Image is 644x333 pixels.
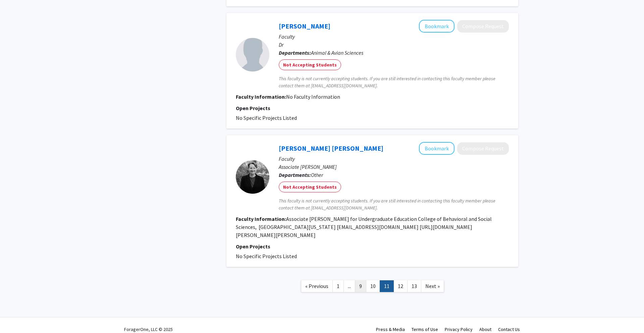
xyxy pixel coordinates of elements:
[445,326,473,332] a: Privacy Policy
[412,326,438,332] a: Terms of Use
[279,59,341,70] mat-chip: Not Accepting Students
[479,326,491,332] a: About
[421,280,444,292] a: Next
[376,326,405,332] a: Press & Media
[279,41,509,49] p: Dr
[236,216,286,222] b: Faculty Information:
[226,274,518,301] nav: Page navigation
[301,280,333,292] a: Previous
[279,144,383,152] a: [PERSON_NAME] [PERSON_NAME]
[393,280,408,292] a: 12
[498,326,520,332] a: Contact Us
[407,280,421,292] a: 13
[279,163,509,171] p: Associate [PERSON_NAME]
[380,280,394,292] a: 11
[419,20,454,33] button: Add Monica VanKlompenberg to Bookmarks
[236,216,492,238] fg-read-more: Associate [PERSON_NAME] for Undergraduate Education College of Behavioral and Social Sciences, [G...
[348,283,351,289] span: ...
[355,280,366,292] a: 9
[279,49,311,56] b: Departments:
[311,49,363,56] span: Animal & Avian Sciences
[279,197,509,211] span: This faculty is not currently accepting students. If you are still interested in contacting this ...
[425,283,440,289] span: Next »
[5,303,29,328] iframe: Chat
[236,93,286,100] b: Faculty Information:
[279,75,509,89] span: This faculty is not currently accepting students. If you are still interested in contacting this ...
[279,172,311,178] b: Departments:
[279,33,509,41] p: Faculty
[419,142,454,155] button: Add Katherine Ford Russell to Bookmarks
[311,172,323,178] span: Other
[457,20,509,33] button: Compose Request to Monica VanKlompenberg
[279,155,509,163] p: Faculty
[366,280,380,292] a: 10
[279,22,330,30] a: [PERSON_NAME]
[457,142,509,155] button: Compose Request to Katherine Ford Russell
[279,182,341,192] mat-chip: Not Accepting Students
[236,242,509,250] p: Open Projects
[305,283,328,289] span: « Previous
[332,280,344,292] a: 1
[286,93,340,100] span: No Faculty Information
[236,253,297,259] span: No Specific Projects Listed
[236,114,297,121] span: No Specific Projects Listed
[236,104,509,112] p: Open Projects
